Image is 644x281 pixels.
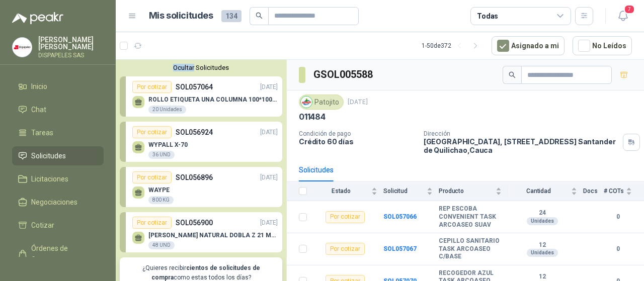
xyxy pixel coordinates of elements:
[439,237,502,261] b: CEPILLO SANITARIO TASK ARCOASEO C/BASE
[13,38,32,57] img: Company Logo
[614,7,632,25] button: 7
[12,216,104,235] a: Cotizar
[148,196,174,204] div: 800 KG
[31,127,53,138] span: Tareas
[424,130,619,137] p: Dirección
[31,243,94,265] span: Órdenes de Compra
[299,164,334,175] div: Solicitudes
[221,10,242,22] span: 134
[508,209,577,217] b: 24
[176,217,213,228] p: SOL056900
[422,38,484,54] div: 1 - 50 de 372
[508,241,577,249] b: 12
[148,241,175,249] div: 48 UND
[120,167,282,207] a: Por cotizarSOL056896[DATE] WAYPE800 KG
[439,188,494,195] span: Producto
[604,188,624,195] span: # COTs
[38,52,104,58] p: DISPAPELES SAS
[12,123,104,142] a: Tareas
[260,82,278,92] p: [DATE]
[326,211,365,223] div: Por cotizar
[424,137,619,154] p: [GEOGRAPHIC_DATA], [STREET_ADDRESS] Santander de Quilichao , Cauca
[120,76,282,117] a: Por cotizarSOL057064[DATE] ROLLO ETIQUETA UNA COLUMNA 100*100*500un20 Unidades
[148,141,188,148] p: WYPALL X-70
[260,218,278,228] p: [DATE]
[31,220,54,231] span: Cotizar
[348,98,368,107] p: [DATE]
[31,150,66,161] span: Solicitudes
[527,217,558,225] div: Unidades
[383,181,439,201] th: Solicitud
[508,181,583,201] th: Cantidad
[604,181,644,201] th: # COTs
[176,81,213,92] p: SOL057064
[148,151,175,159] div: 36 UND
[509,71,516,78] span: search
[301,97,312,108] img: Company Logo
[313,181,383,201] th: Estado
[132,126,172,138] div: Por cotizar
[383,245,417,252] a: SOL057067
[604,244,632,254] b: 0
[624,5,635,14] span: 7
[527,249,558,257] div: Unidades
[148,186,174,194] p: WAYPE
[260,128,278,137] p: [DATE]
[132,171,172,183] div: Por cotizar
[148,232,278,239] p: [PERSON_NAME] NATURAL DOBLA Z 21 MULTIFO
[508,188,569,195] span: Cantidad
[12,100,104,119] a: Chat
[120,64,282,71] button: Ocultar Solicitudes
[383,213,417,220] a: SOL057066
[439,181,508,201] th: Producto
[149,9,213,23] h1: Mis solicitudes
[132,81,172,93] div: Por cotizar
[583,181,604,201] th: Docs
[299,95,344,110] div: Patojito
[313,188,369,195] span: Estado
[12,239,104,269] a: Órdenes de Compra
[12,12,63,24] img: Logo peakr
[148,106,186,114] div: 20 Unidades
[299,130,416,137] p: Condición de pago
[439,205,502,229] b: REP ESCOBA CONVENIENT TASK ARCOASEO SUAV
[12,169,104,189] a: Licitaciones
[132,217,172,229] div: Por cotizar
[604,212,632,222] b: 0
[299,112,326,122] p: 011484
[176,127,213,138] p: SOL056924
[12,77,104,96] a: Inicio
[573,36,632,55] button: No Leídos
[260,173,278,182] p: [DATE]
[492,36,565,55] button: Asignado a mi
[31,104,46,115] span: Chat
[31,197,77,208] span: Negociaciones
[120,212,282,252] a: Por cotizarSOL056900[DATE] [PERSON_NAME] NATURAL DOBLA Z 21 MULTIFO48 UND
[256,12,263,19] span: search
[477,11,498,22] div: Todas
[508,273,577,281] b: 12
[12,193,104,212] a: Negociaciones
[148,96,278,103] p: ROLLO ETIQUETA UNA COLUMNA 100*100*500un
[383,188,425,195] span: Solicitud
[31,81,47,92] span: Inicio
[326,243,365,255] div: Por cotizar
[31,173,68,184] span: Licitaciones
[12,146,104,165] a: Solicitudes
[151,264,260,281] b: cientos de solicitudes de compra
[176,172,213,183] p: SOL056896
[120,122,282,162] a: Por cotizarSOL056924[DATE] WYPALL X-7036 UND
[299,137,416,146] p: Crédito 60 días
[38,36,104,50] p: [PERSON_NAME] [PERSON_NAME]
[313,67,374,82] h3: GSOL005588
